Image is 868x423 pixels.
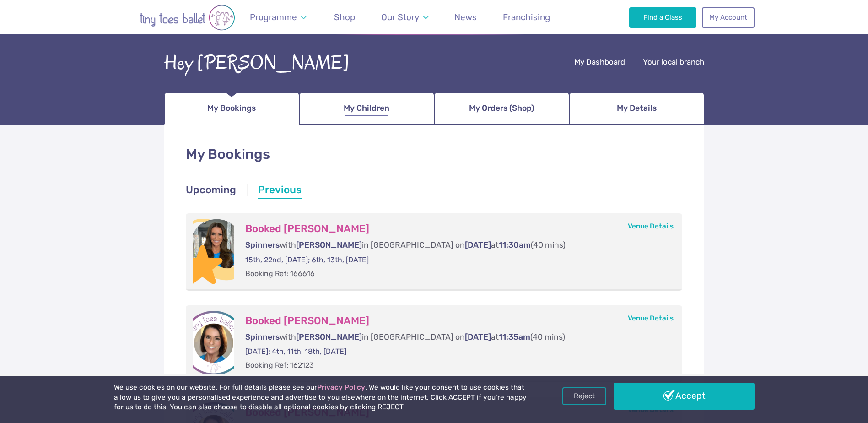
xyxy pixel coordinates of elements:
[299,92,434,125] a: My Children
[574,57,625,69] a: My Dashboard
[569,92,704,125] a: My Details
[344,100,389,116] span: My Children
[643,57,704,69] a: Your local branch
[450,6,481,28] a: News
[334,12,355,22] span: Shop
[245,255,664,265] p: 15th, 22nd, [DATE]; 6th, 13th, [DATE]
[114,5,260,31] img: tiny toes ballet
[702,7,754,27] a: My Account
[246,6,311,28] a: Programme
[434,92,569,125] a: My Orders (Shop)
[617,100,657,116] span: My Details
[245,347,664,357] p: [DATE]; 4th, 11th, 18th, [DATE]
[628,222,674,230] a: Venue Details
[499,240,531,249] span: 11:30am
[164,92,299,125] a: My Bookings
[245,315,664,327] h3: Booked [PERSON_NAME]
[469,100,534,116] span: My Orders (Shop)
[186,145,683,164] h1: My Bookings
[503,12,550,22] span: Franchising
[465,240,491,249] span: [DATE]
[245,331,664,343] p: with in [GEOGRAPHIC_DATA] on at (40 mins)
[381,12,419,22] span: Our Story
[114,383,530,412] p: We use cookies on our website. For full details please see our . We would like your consent to us...
[629,7,696,27] a: Find a Class
[245,240,280,249] span: Spinners
[643,57,704,66] span: Your local branch
[454,12,477,22] span: News
[330,6,360,28] a: Shop
[317,383,365,391] a: Privacy Policy
[245,239,664,251] p: with in [GEOGRAPHIC_DATA] on at (40 mins)
[574,57,625,66] span: My Dashboard
[499,6,555,28] a: Franchising
[296,240,362,249] span: [PERSON_NAME]
[628,314,674,322] a: Venue Details
[465,332,491,342] span: [DATE]
[164,49,350,77] div: Hey [PERSON_NAME]
[245,332,280,342] span: Spinners
[499,332,530,342] span: 11:35am
[614,383,755,409] a: Accept
[562,387,606,405] a: Reject
[245,360,664,370] p: Booking Ref: 162123
[377,6,433,28] a: Our Story
[245,222,664,235] h3: Booked [PERSON_NAME]
[245,269,664,279] p: Booking Ref: 166616
[186,183,236,199] a: Upcoming
[207,100,256,116] span: My Bookings
[250,12,297,22] span: Programme
[296,332,362,342] span: [PERSON_NAME]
